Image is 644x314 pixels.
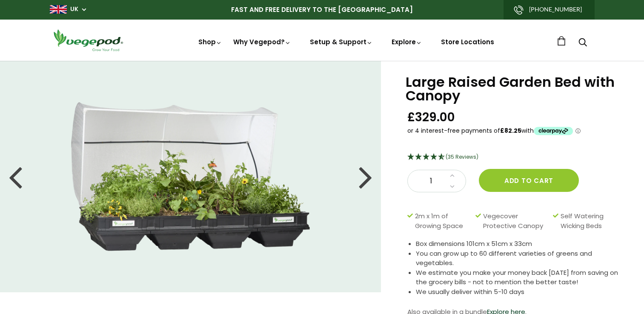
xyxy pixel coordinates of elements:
span: £329.00 [407,109,455,125]
a: Shop [198,37,222,46]
li: We estimate you make your money back [DATE] from saving on the grocery bills - not to mention the... [416,268,623,287]
h1: Large Raised Garden Bed with Canopy [406,75,623,103]
a: Why Vegepod? [233,37,291,46]
img: gb_large.png [50,5,67,14]
li: Box dimensions 101cm x 51cm x 33cm [416,239,623,249]
span: Self Watering Wicking Beds [561,211,618,231]
a: Explore [392,37,422,46]
img: Vegepod [50,28,126,52]
span: (35 Reviews) [446,153,478,160]
img: Large Raised Garden Bed with Canopy [71,102,310,251]
a: Decrease quantity by 1 [447,181,457,192]
li: You can grow up to 60 different varieties of greens and vegetables. [416,249,623,268]
span: 1 [416,176,445,187]
a: Increase quantity by 1 [447,170,457,181]
a: Store Locations [441,37,494,46]
a: Search [578,39,587,48]
span: Vegecover Protective Canopy [483,211,548,231]
a: Setup & Support [310,37,373,46]
li: We usually deliver within 5-10 days [416,287,623,297]
a: UK [70,5,78,14]
span: 2m x 1m of Growing Space [415,211,471,231]
button: Add to cart [479,169,579,192]
div: 4.69 Stars - 35 Reviews [407,152,623,163]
